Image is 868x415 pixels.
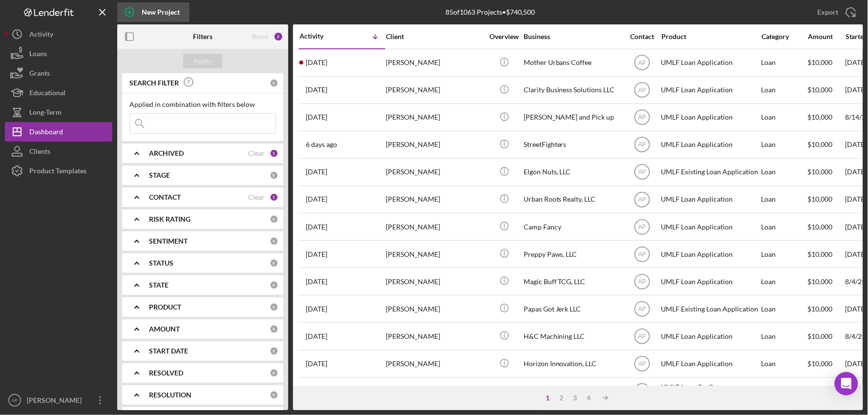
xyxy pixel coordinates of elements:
div: Loan [762,214,807,240]
div: UMLF Existing Loan Application [661,296,759,322]
div: Loan [762,296,807,322]
div: Loan [762,351,807,377]
div: Loan [762,323,807,349]
div: 2 [555,394,569,402]
div: Amount [808,33,845,41]
time: 2025-08-13 20:21 [306,141,337,148]
button: Grants [5,63,112,83]
div: UMLF Loan Application [661,269,759,294]
b: Filters [193,33,212,41]
div: UMLF Existing Loan Application [661,159,759,185]
text: AP [638,251,646,258]
div: [PERSON_NAME] [386,50,484,76]
div: Loan [762,132,807,158]
div: UMLF Loan Application [661,50,759,76]
div: Clarity Business Solutions LLC [524,77,621,103]
a: Product Templates [5,161,112,181]
time: 2025-08-14 21:17 [306,113,327,121]
div: Papas Got Jerk LLC [524,296,621,322]
text: AP [638,196,646,203]
time: 2025-08-05 01:12 [306,332,327,340]
div: Preppy Paws, LLC [524,241,621,267]
button: Long-Term [5,103,112,122]
div: Mother Urbans Coffee [524,50,621,76]
div: $10,000 [808,214,845,240]
div: Applied in combination with filters below [129,101,276,108]
div: Magic Buff TCG, LLC [524,269,621,294]
div: StreetFighters [524,132,621,158]
div: UMLF Loan Application [661,214,759,240]
div: $10,000 [808,296,845,322]
text: AP [638,87,646,94]
div: Loan [762,241,807,267]
time: 2025-08-15 17:12 [306,86,327,94]
div: $10,000 [808,187,845,212]
div: Grants [29,63,50,85]
div: UMLF Loan Application [661,187,759,212]
div: [PERSON_NAME] [386,378,484,404]
text: AP [638,169,646,176]
div: 0 [270,79,278,87]
div: $10,000 [808,159,845,185]
text: AP [638,114,646,121]
div: 0 [270,215,278,224]
div: $10,000 [808,77,845,103]
div: Product [661,33,759,41]
div: 0 [270,259,278,268]
a: Loans [5,44,112,63]
b: RESOLVED [149,369,183,377]
div: Loan [762,187,807,212]
b: CONTACT [149,193,181,201]
time: 2025-08-07 19:22 [306,250,327,258]
div: Loan [762,50,807,76]
button: Activity [5,24,112,44]
div: Loans [29,44,47,66]
b: START DATE [149,347,188,355]
div: Long-Term [29,103,62,124]
div: Reset [252,33,269,41]
div: $10,000 [808,104,845,130]
div: Urban Roots Realty, LLC [524,187,621,212]
time: 2025-08-09 15:32 [306,223,327,231]
div: Apply [194,54,212,68]
div: 3 [569,394,582,402]
div: 4 [582,394,596,402]
div: MD Haitian Store [524,378,621,404]
div: UMLF Loan Application [661,351,759,377]
div: $10,000 [808,132,845,158]
div: Educational [29,83,65,105]
button: Educational [5,83,112,103]
button: Dashboard [5,122,112,142]
div: Clients [29,142,50,164]
div: [PERSON_NAME] [386,214,484,240]
div: 0 [270,303,278,311]
div: [PERSON_NAME] [386,187,484,212]
div: [PERSON_NAME] [386,296,484,322]
div: 0 [270,369,278,377]
time: 2025-08-11 21:18 [306,195,327,203]
b: STATUS [149,259,173,267]
time: 2025-08-06 01:26 [306,305,327,313]
div: Elgon Nuts, LLC [524,159,621,185]
div: Client [386,33,484,41]
text: AP [638,60,646,66]
div: 1 [270,149,278,158]
div: 0 [270,281,278,290]
div: Product Templates [29,161,86,183]
text: AP [12,398,18,403]
div: Horizon Innovation, LLC [524,351,621,377]
div: Loan [762,77,807,103]
b: RISK RATING [149,215,191,223]
div: [PERSON_NAME] [386,77,484,103]
div: 0 [270,237,278,246]
div: [PERSON_NAME] [386,241,484,267]
div: Loan [762,159,807,185]
div: 0 [270,325,278,333]
div: UMLF Loan Co-Owner Application Forms [661,378,759,404]
b: AMOUNT [149,325,180,333]
button: New Project [117,2,190,22]
b: ARCHIVED [149,149,184,157]
a: Clients [5,142,112,161]
div: 85 of 1063 Projects • $740,500 [445,8,535,16]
